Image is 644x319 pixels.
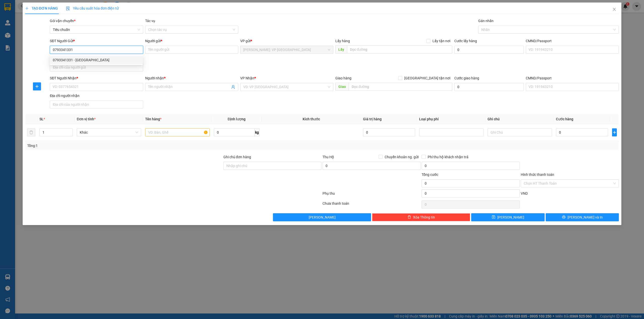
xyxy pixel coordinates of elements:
[607,3,621,17] button: Close
[66,6,119,10] span: Yêu cầu xuất hóa đơn điện tử
[50,75,143,81] div: SĐT Người Nhận
[612,7,616,11] span: close
[426,154,470,160] span: Phí thu hộ khách nhận trả
[526,38,619,44] div: CMND/Passport
[454,83,524,91] input: Cước giao hàng
[77,117,96,121] span: Đơn vị tính
[231,85,235,89] span: user-add
[413,215,435,220] span: Xóa Thông tin
[25,6,58,10] span: TẠO ĐƠN HÀNG
[568,215,603,220] span: [PERSON_NAME] và In
[349,83,452,91] input: Dọc đường
[363,128,415,136] input: 0
[335,45,347,54] span: Lấy
[223,162,321,170] input: Ghi chú đơn hàng
[454,39,477,43] label: Cước lấy hàng
[243,46,330,54] span: Hồ Chí Minh: VP Quận Tân Phú
[497,215,524,220] span: [PERSON_NAME]
[488,128,552,136] input: Ghi Chú
[323,155,334,159] span: Thu Hộ
[335,39,350,43] span: Lấy hàng
[422,173,438,177] span: Tổng cước
[39,117,44,121] span: SL
[255,128,260,136] span: kg
[454,46,524,54] input: Cước lấy hàng
[347,45,452,54] input: Dọc đường
[50,100,143,109] input: Địa chỉ của người nhận
[471,213,545,221] button: save[PERSON_NAME]
[335,83,349,91] span: Giao
[50,93,143,98] div: Địa chỉ người nhận
[402,75,452,81] span: [GEOGRAPHIC_DATA] tận nơi
[27,128,35,136] button: delete
[521,173,554,177] label: Hình thức thanh toán
[335,76,351,80] span: Giao hàng
[309,215,336,220] span: [PERSON_NAME]
[546,213,619,221] button: printer[PERSON_NAME] và In
[273,213,371,221] button: [PERSON_NAME]
[50,63,143,71] input: Địa chỉ của người gửi
[562,215,566,219] span: printer
[383,154,421,160] span: Chuyển khoản ng. gửi
[521,191,528,195] span: VND
[556,117,573,121] span: Cước hàng
[363,117,382,121] span: Giá trị hàng
[240,76,254,80] span: VP Nhận
[223,155,251,159] label: Ghi chú đơn hàng
[50,19,75,23] span: Gói vận chuyển
[66,7,70,11] img: icon
[25,7,29,10] span: plus
[50,56,143,64] div: 0793341331 - anh sơn
[53,26,140,33] span: Tiêu chuẩn
[228,117,246,121] span: Định lượng
[322,201,421,209] div: Chưa thanh toán
[53,57,140,63] div: 0793341331 - [GEOGRAPHIC_DATA]
[240,38,333,44] div: VP gửi
[33,84,41,88] span: plus
[408,215,411,219] span: delete
[492,215,495,219] span: save
[33,82,41,90] button: plus
[27,143,248,148] div: Tổng: 1
[50,38,143,44] div: SĐT Người Gửi
[80,129,138,136] span: Khác
[322,191,421,199] div: Phụ thu
[145,117,162,121] span: Tên hàng
[612,128,617,136] button: plus
[478,19,494,23] label: Gán nhãn
[430,38,452,44] span: Lấy tận nơi
[486,114,554,124] th: Ghi chú
[454,76,479,80] label: Cước giao hàng
[372,213,470,221] button: deleteXóa Thông tin
[145,128,210,136] input: VD: Bàn, Ghế
[526,75,619,81] div: CMND/Passport
[145,19,155,23] label: Tác vụ
[303,117,320,121] span: Kích thước
[417,114,486,124] th: Loại phụ phí
[145,75,238,81] div: Người nhận
[145,38,238,44] div: Người gửi
[612,130,617,134] span: plus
